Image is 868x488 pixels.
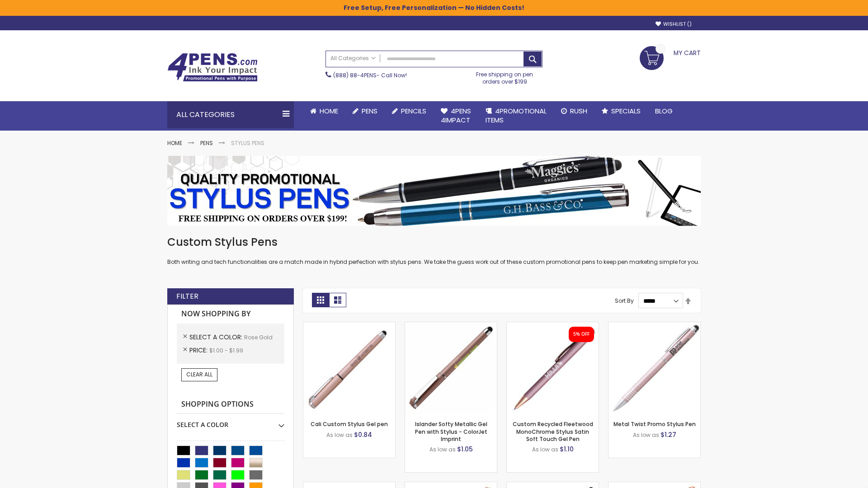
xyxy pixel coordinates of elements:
[656,21,692,28] a: Wishlist
[513,420,593,442] a: Custom Recycled Fleetwood MonoChrome Stylus Satin Soft Touch Gel Pen
[303,322,395,329] a: Cali Custom Stylus Gel pen-Rose Gold
[655,106,673,116] span: Blog
[303,101,345,121] a: Home
[181,368,217,381] a: Clear All
[167,235,701,266] div: Both writing and tech functionalities are a match made in hybrid perfection with stylus pens. We ...
[660,430,676,439] span: $1.27
[209,347,243,354] span: $1.00 - $1.99
[405,322,497,329] a: Islander Softy Metallic Gel Pen with Stylus - ColorJet Imprint-Rose Gold
[554,101,594,121] a: Rush
[189,346,209,355] span: Price
[434,101,478,131] a: 4Pens4impact
[333,71,377,79] a: (888) 88-4PENS
[333,71,407,79] span: - Call Now!
[167,53,258,82] img: 4Pens Custom Pens and Promotional Products
[354,430,372,439] span: $0.84
[177,395,284,414] strong: Shopping Options
[167,139,182,147] a: Home
[507,322,599,329] a: Custom Recycled Fleetwood MonoChrome Stylus Satin Soft Touch Gel Pen-Rose Gold
[189,333,244,342] span: Select A Color
[609,322,700,414] img: Metal Twist Promo Stylus Pen-Rose gold
[486,106,547,125] span: 4PROMOTIONAL ITEMS
[177,414,284,429] div: Select A Color
[560,445,574,454] span: $1.10
[231,139,264,147] strong: Stylus Pens
[362,106,377,116] span: Pens
[594,101,648,121] a: Specials
[573,331,590,338] div: 5% OFF
[385,101,434,121] a: Pencils
[312,293,329,307] strong: Grid
[167,101,294,128] div: All Categories
[176,291,198,301] strong: Filter
[467,67,543,85] div: Free shipping on pen orders over $199
[611,106,641,116] span: Specials
[320,106,338,116] span: Home
[405,322,497,414] img: Islander Softy Metallic Gel Pen with Stylus - ColorJet Imprint-Rose Gold
[303,322,395,414] img: Cali Custom Stylus Gel pen-Rose Gold
[177,305,284,324] strong: Now Shopping by
[415,420,487,442] a: Islander Softy Metallic Gel Pen with Stylus - ColorJet Imprint
[330,55,376,62] span: All Categories
[441,106,471,125] span: 4Pens 4impact
[345,101,385,121] a: Pens
[186,371,212,378] span: Clear All
[615,297,634,305] label: Sort By
[326,431,353,439] span: As low as
[311,420,388,428] a: Cali Custom Stylus Gel pen
[326,51,380,66] a: All Categories
[570,106,587,116] span: Rush
[478,101,554,131] a: 4PROMOTIONALITEMS
[507,322,599,414] img: Custom Recycled Fleetwood MonoChrome Stylus Satin Soft Touch Gel Pen-Rose Gold
[457,445,473,454] span: $1.05
[167,156,701,226] img: Stylus Pens
[613,420,696,428] a: Metal Twist Promo Stylus Pen
[532,446,558,453] span: As low as
[648,101,680,121] a: Blog
[401,106,426,116] span: Pencils
[633,431,659,439] span: As low as
[429,446,456,453] span: As low as
[200,139,213,147] a: Pens
[244,333,273,341] span: Rose Gold
[609,322,700,329] a: Metal Twist Promo Stylus Pen-Rose gold
[167,235,701,249] h1: Custom Stylus Pens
